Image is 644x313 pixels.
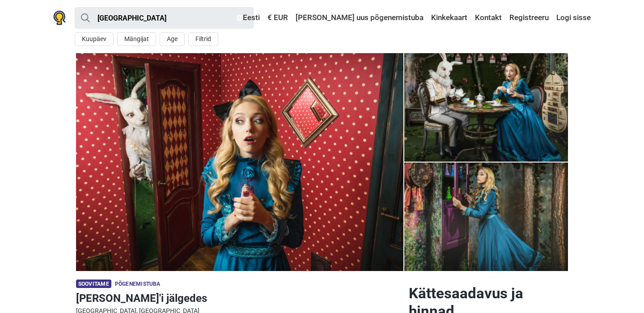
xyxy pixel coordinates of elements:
button: Filtrid [188,32,218,46]
button: Mängijat [117,32,156,46]
a: Eesti [234,10,262,26]
span: Põgenemistuba [115,281,161,287]
a: Alice'i jälgedes photo 4 [404,163,568,271]
span: Soovitame [76,280,111,288]
a: € EUR [265,10,290,26]
img: Alice'i jälgedes photo 4 [404,53,568,162]
img: Alice'i jälgedes photo 5 [404,163,568,271]
a: Registreeru [507,10,551,26]
button: Age [160,32,185,46]
a: Alice'i jälgedes photo 9 [76,53,403,271]
h1: [PERSON_NAME]'i jälgedes [76,290,402,306]
button: Kuupäev [75,32,114,46]
input: proovi “Tallinn” [75,7,254,29]
a: Kinkekaart [429,10,470,26]
a: Logi sisse [554,10,591,26]
a: [PERSON_NAME] uus põgenemistuba [293,10,426,26]
a: Alice'i jälgedes photo 3 [404,53,568,162]
img: Alice'i jälgedes photo 10 [76,53,403,271]
img: Nowescape logo [53,11,66,25]
a: Kontakt [473,10,504,26]
img: Eesti [237,15,243,21]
